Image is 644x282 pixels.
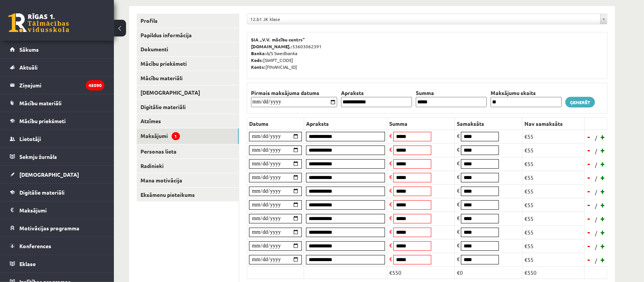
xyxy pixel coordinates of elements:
span: / [594,243,598,251]
a: Papildus informācija [137,28,239,42]
a: - [586,131,593,143]
span: € [457,201,460,208]
b: Konts: [251,64,265,70]
span: Sākums [19,46,39,53]
td: €55 [522,239,585,253]
legend: Maksājumi [19,201,104,219]
a: - [586,199,593,211]
span: € [457,146,460,153]
span: Lietotāji [19,135,41,142]
a: Mācību priekšmeti [10,112,104,130]
a: Mācību priekšmeti [137,57,239,71]
a: Motivācijas programma [10,219,104,237]
th: Maksājumu skaits [489,89,563,97]
span: [DEMOGRAPHIC_DATA] [19,171,79,178]
td: €55 [522,212,585,225]
a: Mācību materiāli [10,94,104,112]
span: / [594,257,598,265]
th: Samaksāts [455,117,522,130]
a: + [599,254,607,265]
a: - [586,227,593,238]
span: 1 [172,132,180,140]
a: + [599,144,607,156]
span: Motivācijas programma [19,225,79,231]
a: - [586,254,593,265]
a: Ģenerēt [565,97,595,108]
span: / [594,147,598,155]
span: € [389,132,392,139]
a: Maksājumi1 [137,128,239,144]
span: € [389,214,392,221]
span: € [457,242,460,249]
a: Dokumenti [137,42,239,56]
a: Digitālie materiāli [10,184,104,201]
a: 12.b1 JK klase [247,14,607,24]
span: / [594,202,598,210]
td: €55 [522,198,585,212]
span: € [457,187,460,194]
td: €55 [522,225,585,239]
b: Banka: [251,50,266,56]
th: Apraksts [304,117,387,130]
th: Datums [247,117,304,130]
span: € [389,160,392,166]
span: € [457,160,460,166]
a: - [586,158,593,170]
th: Pirmais maksājuma datums [249,89,339,97]
a: Digitālie materiāli [137,100,239,114]
td: €55 [522,253,585,266]
span: Sekmju žurnāls [19,153,57,160]
a: - [586,144,593,156]
span: / [594,215,598,223]
td: €55 [522,171,585,184]
a: - [586,185,593,197]
span: € [389,187,392,194]
a: Sekmju žurnāls [10,148,104,165]
a: Radinieki [137,159,239,173]
th: Summa [387,117,455,130]
span: Mācību materiāli [19,100,62,106]
a: Sākums [10,41,104,58]
a: + [599,199,607,211]
i: 45090 [86,80,104,90]
a: + [599,158,607,170]
a: Atzīmes [137,114,239,128]
a: + [599,131,607,143]
a: Eksāmenu pieteikums [137,188,239,202]
span: Mācību priekšmeti [19,117,66,124]
td: €55 [522,130,585,143]
td: €55 [522,184,585,198]
a: - [586,172,593,183]
span: / [594,174,598,182]
a: + [599,213,607,224]
span: € [389,228,392,235]
b: [DOMAIN_NAME].: [251,43,292,49]
span: € [457,173,460,180]
td: €550 [522,266,585,279]
td: €550 [387,266,455,279]
p: 53603062391 A/S Swedbanka [SWIFT_CODE] [FINANCIAL_ID] [251,36,603,70]
a: [DEMOGRAPHIC_DATA] [137,86,239,100]
th: Summa [414,89,489,97]
a: - [586,213,593,224]
a: Eklase [10,255,104,272]
a: [DEMOGRAPHIC_DATA] [10,166,104,183]
a: Personas lieta [137,144,239,158]
span: € [457,132,460,139]
th: Apraksts [339,89,414,97]
span: € [389,255,392,262]
a: Mana motivācija [137,173,239,187]
a: - [586,240,593,252]
a: Profils [137,14,239,28]
span: Digitālie materiāli [19,189,65,196]
span: Konferences [19,242,51,249]
a: Lietotāji [10,130,104,147]
span: Aktuāli [19,64,38,71]
b: SIA „V.V. mācību centrs” [251,36,305,43]
span: 12.b1 JK klase [250,14,597,24]
b: Kods: [251,57,263,63]
a: Mācību materiāli [137,71,239,85]
span: / [594,229,598,237]
a: + [599,172,607,183]
span: / [594,188,598,196]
